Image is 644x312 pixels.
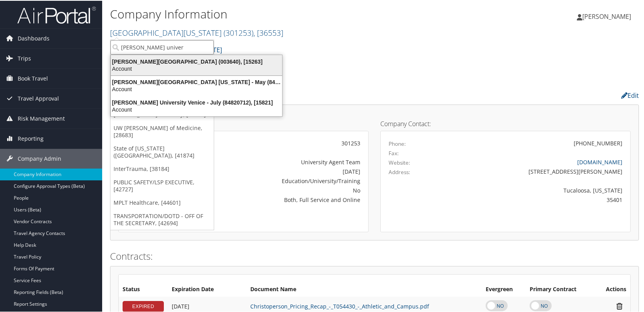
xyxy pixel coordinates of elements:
div: Both, Full Service and Online [208,195,360,203]
a: UW [PERSON_NAME] of Medicine, [28683] [110,121,214,141]
a: PUBLIC SAFETY/LSP EXECUTIVE, [42727] [110,175,214,195]
th: Document Name [246,282,482,296]
div: [DATE] [208,167,360,175]
div: Tucaloosa, [US_STATE] [450,185,622,194]
div: Account [106,64,287,72]
a: MPLT Healthcare, [44601] [110,195,214,209]
label: Fax: [389,149,399,156]
span: [DATE] [172,302,189,309]
a: Christoperson_Pricing_Recap_-_T054430_-_Athletic_and_Campus.pdf [250,302,429,309]
h4: Account Details: [118,120,369,126]
h2: Company Profile: [110,88,459,101]
span: Book Travel [18,68,48,88]
input: Search Accounts [110,39,214,54]
a: TRANSPORTATION/DOTD - OFF OF THE SECRETARY, [42694] [110,209,214,229]
div: University Agent Team [208,157,360,165]
div: EXPIRED [123,300,164,311]
a: [PERSON_NAME] [577,4,639,28]
a: [DOMAIN_NAME] [577,158,622,165]
div: [PERSON_NAME] University Venice - July (84820712), [15821] [106,98,287,105]
div: Add/Edit Date [172,302,242,309]
th: Status [119,282,168,296]
div: [PERSON_NAME][GEOGRAPHIC_DATA] [US_STATE] - May (84810512), [15819] [106,78,287,85]
span: [PERSON_NAME] [582,11,631,20]
label: Website: [389,158,410,166]
div: [STREET_ADDRESS][PERSON_NAME] [450,167,622,175]
label: Phone: [389,139,406,147]
h4: Company Contact: [380,120,631,126]
h2: Contracts: [110,249,639,262]
div: 301253 [208,138,360,147]
img: airportal-logo.png [17,5,96,24]
th: Expiration Date [168,282,246,296]
div: Account [106,105,287,112]
a: Edit [621,90,639,99]
span: Reporting [18,128,44,148]
div: 35401 [450,195,622,203]
th: Evergreen [482,282,526,296]
h1: Company Information [110,5,462,22]
span: Company Admin [18,148,61,168]
div: No [208,185,360,194]
span: ( 301253 ) [224,27,253,37]
a: InterTrauma, [38184] [110,162,214,175]
th: Primary Contract [526,282,594,296]
a: [GEOGRAPHIC_DATA][US_STATE] [110,27,283,37]
span: Trips [18,48,31,68]
label: Address: [389,167,410,175]
div: [PERSON_NAME][GEOGRAPHIC_DATA] (003640), [15263] [106,57,287,64]
span: , [ 36553 ] [253,27,283,37]
div: [PHONE_NUMBER] [574,138,622,147]
span: Dashboards [18,28,50,48]
span: Travel Approval [18,88,59,108]
div: Account [106,85,287,92]
a: State of [US_STATE] ([GEOGRAPHIC_DATA]), [41874] [110,141,214,162]
th: Actions [594,282,630,296]
i: Remove Contract [613,301,626,310]
div: Education/University/Training [208,176,360,184]
span: Risk Management [18,108,65,128]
